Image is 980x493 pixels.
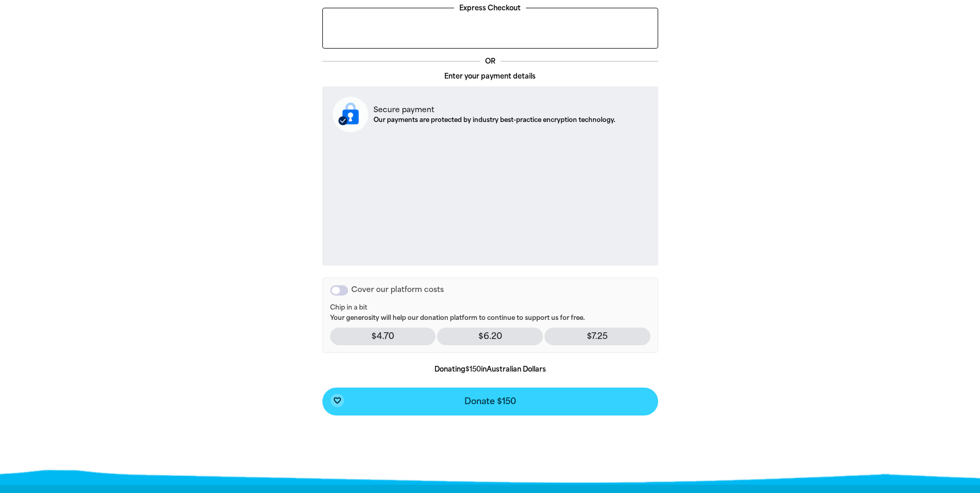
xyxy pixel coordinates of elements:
p: $7.25 [545,328,650,345]
span: Chip in a bit [330,304,650,312]
button: Cover our platform costs [330,285,348,296]
p: Donating in Australian Dollars [322,364,658,375]
p: Enter your payment details [322,71,658,82]
span: Donate $150 [464,397,516,406]
legend: Express Checkout [454,3,526,13]
p: $4.70 [330,328,436,345]
i: favorite_border [333,396,341,405]
p: Your generosity will help our donation platform to continue to support us for free. [330,304,650,322]
b: $150 [465,365,481,373]
p: Our payments are protected by industry best-practice encryption technology. [374,115,615,125]
button: favorite_borderDonate $150 [322,388,658,415]
iframe: PayPal-paypal [328,13,652,42]
iframe: Secure payment input frame [331,141,650,257]
p: Secure payment [374,104,615,115]
p: $6.20 [437,328,543,345]
p: OR [480,56,501,67]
